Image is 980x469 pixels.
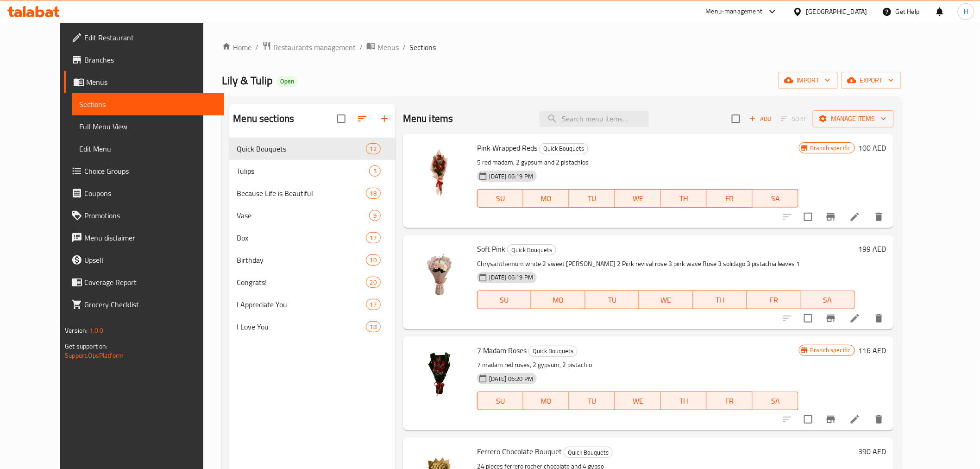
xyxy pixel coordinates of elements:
[84,210,216,221] span: Promotions
[859,242,886,255] h6: 199 AED
[237,232,365,243] span: Box
[229,204,396,227] div: Vase9
[64,49,224,71] a: Branches
[222,70,273,91] span: Lily & Tulip
[868,307,890,330] button: delete
[366,300,380,309] span: 17
[868,206,890,228] button: delete
[753,189,798,208] button: SA
[79,143,216,154] span: Edit Menu
[410,344,470,403] img: 7 Madam Roses
[359,42,363,53] li: /
[693,291,747,309] button: TH
[65,340,107,352] span: Get support on:
[366,232,381,243] div: items
[507,244,556,255] div: Quick Bouquets
[233,112,294,126] h2: Menu sections
[89,324,104,336] span: 1.0.0
[820,307,842,330] button: Branch-specific-item
[573,394,611,408] span: TU
[369,210,381,221] div: items
[707,392,753,410] button: FR
[477,359,798,371] p: 7 madam red roses, 2 gypsum, 2 pistachio
[807,144,854,152] span: Branch specific
[222,41,901,53] nav: breadcrumb
[237,143,365,154] div: Quick Bouquets
[229,160,396,182] div: Tulips5
[747,291,801,309] button: FR
[237,210,369,221] span: Vase
[64,71,224,93] a: Menus
[665,192,703,205] span: TH
[798,309,818,328] span: Select to update
[64,227,224,249] a: Menu disclaimer
[229,227,396,249] div: Box17
[661,189,707,208] button: TH
[366,321,381,332] div: items
[402,42,406,53] li: /
[531,291,585,309] button: MO
[366,143,381,154] div: items
[753,392,798,410] button: SA
[84,165,216,177] span: Choice Groups
[806,6,867,17] div: [GEOGRAPHIC_DATA]
[564,447,612,458] span: Quick Bouquets
[481,293,528,307] span: SU
[775,112,813,126] span: Select section first
[276,76,298,87] div: Open
[697,293,743,307] span: TH
[756,192,795,205] span: SA
[79,121,216,132] span: Full Menu View
[229,293,396,316] div: I Appreciate You17
[366,299,381,310] div: items
[229,134,396,342] nav: Menu sections
[756,394,795,408] span: SA
[859,445,886,458] h6: 390 AED
[485,374,537,383] span: [DATE] 06:20 PM
[229,316,396,338] div: I Love You18
[366,323,380,331] span: 18
[366,254,381,266] div: items
[477,189,523,208] button: SU
[64,271,224,293] a: Coverage Report
[527,394,565,408] span: MO
[366,256,380,265] span: 10
[410,141,470,201] img: Pink Wrapped Reds
[481,192,520,205] span: SU
[84,254,216,266] span: Upsell
[366,41,399,53] a: Menus
[65,324,88,336] span: Version:
[569,189,615,208] button: TU
[706,6,763,17] div: Menu-management
[786,75,830,86] span: import
[573,192,611,205] span: TU
[849,414,861,425] a: Edit menu item
[859,344,886,357] h6: 116 AED
[477,343,527,357] span: 7 Madam Roses
[369,165,381,177] div: items
[366,188,381,199] div: items
[366,234,380,242] span: 17
[366,145,380,153] span: 12
[481,394,520,408] span: SU
[807,346,854,355] span: Branch specific
[64,182,224,204] a: Coupons
[237,299,365,310] div: I Appreciate You
[528,346,578,357] div: Quick Bouquets
[964,6,968,17] span: H
[849,75,894,86] span: export
[615,189,661,208] button: WE
[539,143,588,154] div: Quick Bouquets
[332,109,351,128] span: Select all sections
[746,112,775,126] button: Add
[527,192,565,205] span: MO
[72,138,224,160] a: Edit Menu
[707,189,753,208] button: FR
[65,349,124,361] a: Support.OpsPlatform
[585,291,639,309] button: TU
[619,394,657,408] span: WE
[403,112,453,126] h2: Menu items
[485,172,537,181] span: [DATE] 06:19 PM
[540,111,649,127] input: search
